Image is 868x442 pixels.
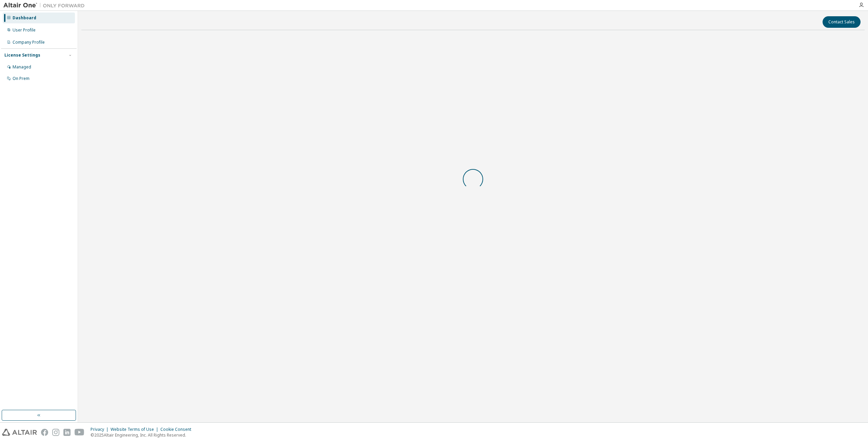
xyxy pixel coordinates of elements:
div: On Prem [13,76,29,81]
div: License Settings [4,52,40,58]
img: instagram.svg [52,429,59,436]
p: © 2025 Altair Engineering, Inc. All Rights Reserved. [91,432,195,438]
div: Cookie Consent [160,427,195,432]
img: Altair One [3,2,88,9]
img: facebook.svg [41,429,48,436]
div: User Profile [13,27,36,33]
div: Dashboard [13,15,36,21]
div: Company Profile [13,40,45,45]
div: Privacy [91,427,111,432]
button: Contact Sales [823,16,861,28]
div: Website Terms of Use [111,427,160,432]
img: altair_logo.svg [2,429,37,436]
div: Managed [13,64,31,70]
img: linkedin.svg [63,429,71,436]
img: youtube.svg [75,429,84,436]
